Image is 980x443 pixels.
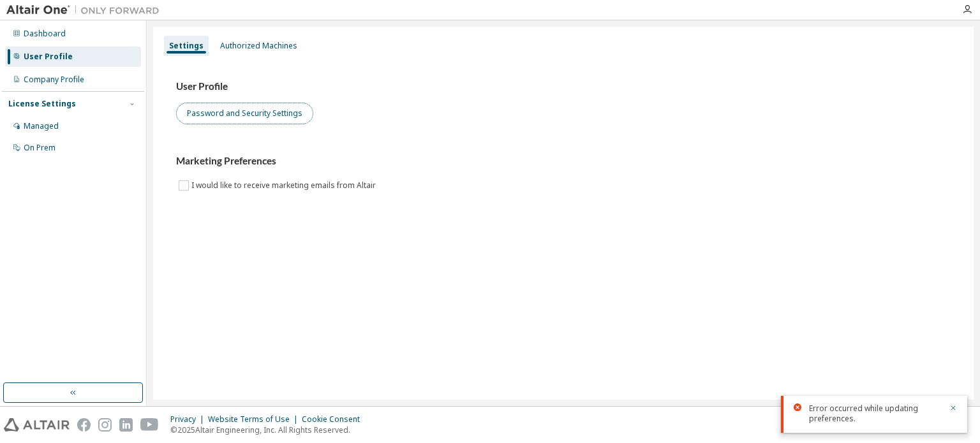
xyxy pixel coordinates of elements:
p: © 2025 Altair Engineering, Inc. All Rights Reserved. [170,425,367,435]
div: Settings [169,41,204,51]
img: facebook.svg [77,418,91,432]
div: License Settings [8,99,76,109]
button: Password and Security Settings [176,103,313,124]
img: altair_logo.svg [4,418,70,432]
div: Managed [24,121,59,131]
img: Altair One [6,4,166,17]
h3: User Profile [176,80,951,93]
div: Error occurred while updating preferences. [809,403,942,424]
div: On Prem [24,143,56,153]
div: Authorized Machines [220,41,297,51]
div: User Profile [24,52,73,62]
img: linkedin.svg [119,418,133,432]
div: Cookie Consent [302,414,367,425]
div: Privacy [170,414,208,425]
img: youtube.svg [140,418,159,432]
label: I would like to receive marketing emails from Altair [191,178,378,193]
div: Website Terms of Use [208,414,302,425]
img: instagram.svg [98,418,112,432]
h3: Marketing Preferences [176,155,951,168]
div: Company Profile [24,75,84,85]
div: Dashboard [24,29,66,39]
